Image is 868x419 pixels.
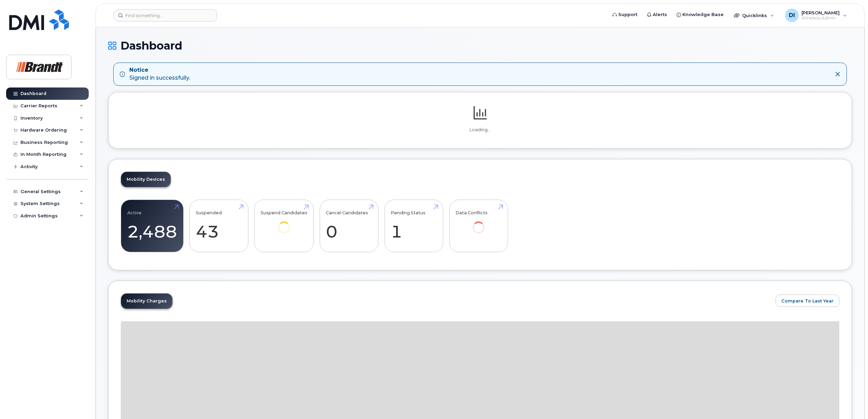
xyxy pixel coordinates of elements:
a: Mobility Devices [121,172,171,187]
strong: Notice [129,66,190,74]
a: Suspend Candidates [261,203,307,243]
span: Compare To Last Year [781,298,834,304]
h1: Dashboard [108,40,852,52]
a: Active 2,488 [127,203,177,248]
a: Mobility Charges [121,294,172,309]
a: Cancel Candidates 0 [326,203,372,248]
a: Pending Status 1 [391,203,437,248]
p: Loading... [121,127,839,133]
a: Suspended 43 [196,203,242,248]
div: Signed in successfully. [129,66,190,82]
button: Compare To Last Year [776,295,839,307]
a: Data Conflicts [455,203,502,243]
